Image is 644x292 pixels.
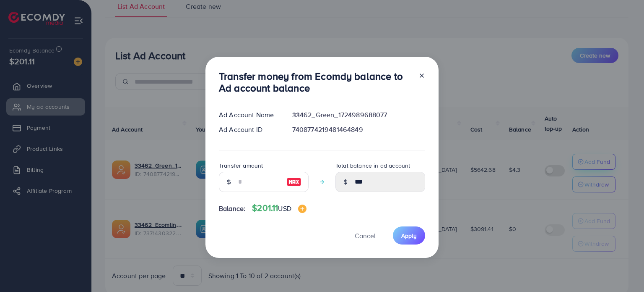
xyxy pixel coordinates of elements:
[286,110,432,120] div: 33462_Green_1724989688077
[212,110,286,120] div: Ad Account Name
[212,125,286,134] div: Ad Account ID
[335,161,410,170] label: Total balance in ad account
[286,177,301,187] img: image
[344,226,386,245] button: Cancel
[298,205,306,213] img: image
[278,204,291,213] span: USD
[355,231,376,240] span: Cancel
[219,204,245,213] span: Balance:
[393,226,425,245] button: Apply
[219,70,412,95] h3: Transfer money from Ecomdy balance to Ad account balance
[401,231,417,240] span: Apply
[286,125,432,134] div: 7408774219481464849
[219,161,263,170] label: Transfer amount
[608,254,638,286] iframe: Chat
[252,203,306,213] h4: $201.11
